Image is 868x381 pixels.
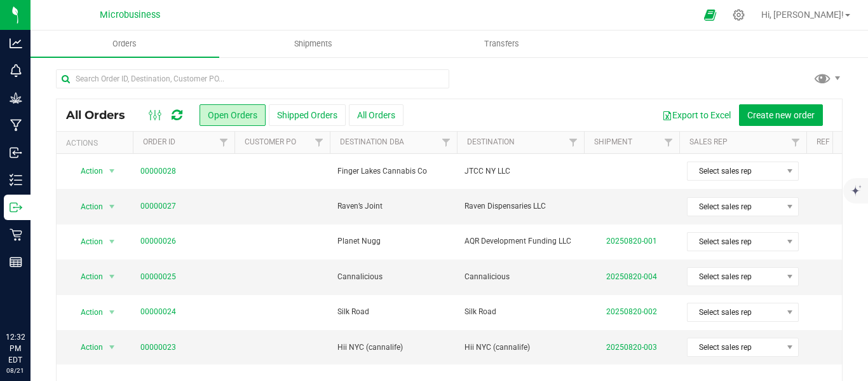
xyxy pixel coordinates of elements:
[69,233,104,251] span: Action
[100,10,160,20] span: Microbusiness
[467,137,515,146] a: Destination
[140,235,176,247] a: 00000026
[747,110,815,120] span: Create new order
[654,104,739,126] button: Export to Excel
[66,108,138,122] span: All Orders
[69,338,104,356] span: Action
[245,137,296,146] a: Customer PO
[143,137,175,146] a: Order ID
[10,201,22,214] inline-svg: Outbound
[104,233,120,251] span: select
[337,306,449,318] span: Silk Road
[465,200,576,212] span: Raven Dispensaries LLC
[563,132,584,153] a: Filter
[13,279,51,317] iframe: Resource center
[594,137,632,146] a: Shipment
[337,271,449,283] span: Cannalicious
[606,272,657,281] a: 20250820-004
[214,132,234,153] a: Filter
[10,64,22,77] inline-svg: Monitoring
[104,338,120,356] span: select
[277,38,349,50] span: Shipments
[69,303,104,321] span: Action
[349,104,403,126] button: All Orders
[10,174,22,186] inline-svg: Inventory
[69,162,104,180] span: Action
[688,198,782,216] span: Select sales rep
[465,235,576,247] span: AQR Development Funding LLC
[31,31,219,57] a: Orders
[337,200,449,212] span: Raven’s Joint
[66,139,128,148] div: Actions
[337,165,449,177] span: Finger Lakes Cannabis Co
[467,38,536,50] span: Transfers
[658,132,679,153] a: Filter
[688,162,782,180] span: Select sales rep
[140,342,176,354] a: 00000023
[219,31,408,57] a: Shipments
[761,10,844,20] span: Hi, [PERSON_NAME]!
[407,31,596,57] a: Transfers
[465,271,576,283] span: Cannalicious
[465,165,576,177] span: JTCC NY LLC
[688,233,782,251] span: Select sales rep
[95,38,154,50] span: Orders
[104,162,120,180] span: select
[785,132,806,153] a: Filter
[436,132,457,153] a: Filter
[606,307,657,316] a: 20250820-002
[731,9,747,21] div: Manage settings
[140,165,176,177] a: 00000028
[10,92,22,104] inline-svg: Grow
[10,228,22,241] inline-svg: Retail
[200,104,266,126] button: Open Orders
[465,306,576,318] span: Silk Road
[104,303,120,321] span: select
[140,306,176,318] a: 00000024
[6,331,25,366] p: 12:32 PM EDT
[104,198,120,216] span: select
[337,235,449,247] span: Planet Nugg
[269,104,346,126] button: Shipped Orders
[10,37,22,50] inline-svg: Analytics
[337,342,449,354] span: Hii NYC (cannalife)
[696,3,724,27] span: Open Ecommerce Menu
[688,268,782,286] span: Select sales rep
[606,237,657,246] a: 20250820-001
[739,104,823,126] button: Create new order
[140,271,176,283] a: 00000025
[340,137,404,146] a: Destination DBA
[10,146,22,159] inline-svg: Inbound
[689,137,728,146] a: Sales Rep
[817,137,858,146] a: Ref Field 1
[140,200,176,212] a: 00000027
[688,338,782,356] span: Select sales rep
[309,132,330,153] a: Filter
[69,198,104,216] span: Action
[6,366,25,375] p: 08/21
[104,268,120,286] span: select
[606,343,657,352] a: 20250820-003
[465,342,576,354] span: Hii NYC (cannalife)
[10,256,22,268] inline-svg: Reports
[56,69,449,88] input: Search Order ID, Destination, Customer PO...
[688,303,782,321] span: Select sales rep
[10,119,22,132] inline-svg: Manufacturing
[69,268,104,286] span: Action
